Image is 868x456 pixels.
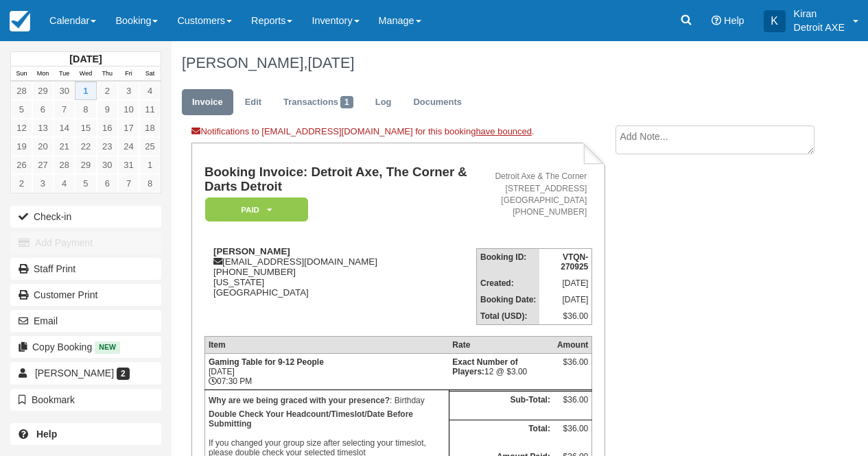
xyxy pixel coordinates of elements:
[139,174,161,193] a: 8
[69,53,102,64] strong: [DATE]
[235,89,272,116] a: Edit
[118,82,139,100] a: 3
[117,368,130,380] span: 2
[97,119,118,137] a: 16
[273,89,364,116] a: Transactions1
[213,246,290,256] strong: [PERSON_NAME]
[724,15,744,26] span: Help
[10,11,30,32] img: checkfront-main-nav-mini-logo.png
[11,156,32,174] a: 26
[97,156,118,174] a: 30
[139,119,161,137] a: 18
[209,394,445,407] p: : Birthday
[97,82,118,100] a: 2
[139,156,161,174] a: 1
[477,248,540,275] th: Booking ID:
[477,275,540,291] th: Created:
[204,353,449,389] td: [DATE] 07:30 PM
[204,336,449,353] th: Item
[10,310,161,332] button: Email
[54,137,75,156] a: 21
[32,67,54,82] th: Mon
[561,252,588,272] strong: VTQN-270925
[204,197,303,222] a: Paid
[139,67,161,82] th: Sat
[10,389,161,411] button: Bookmark
[539,291,591,308] td: [DATE]
[11,174,32,193] a: 2
[54,119,75,137] a: 14
[118,67,139,82] th: Fri
[712,16,721,25] i: Help
[449,391,554,420] th: Sub-Total:
[32,174,54,193] a: 3
[764,10,786,32] div: K
[557,357,588,378] div: $36.00
[191,125,605,143] div: Notifications to [EMAIL_ADDRESS][DOMAIN_NAME] for this booking .
[11,119,32,137] a: 12
[554,391,592,420] td: $36.00
[554,420,592,448] td: $36.00
[95,341,120,353] span: New
[482,171,587,218] address: Detroit Axe & The Corner [STREET_ADDRESS] [GEOGRAPHIC_DATA] [PHONE_NUMBER]
[118,137,139,156] a: 24
[11,67,32,82] th: Sun
[32,156,54,174] a: 27
[794,21,845,34] p: Detroit AXE
[539,308,591,325] td: $36.00
[204,246,476,298] div: [EMAIL_ADDRESS][DOMAIN_NAME] [PHONE_NUMBER] [US_STATE] [GEOGRAPHIC_DATA]
[97,67,118,82] th: Thu
[403,89,472,116] a: Documents
[11,82,32,100] a: 28
[75,156,96,174] a: 29
[209,409,413,429] b: Double Check Your Headcount/Timeslot/Date Before Submitting
[75,100,96,119] a: 8
[10,232,161,254] button: Add Payment
[97,100,118,119] a: 9
[11,100,32,119] a: 5
[10,206,161,228] button: Check-in
[118,100,139,119] a: 10
[32,82,54,100] a: 29
[209,396,390,405] strong: Why are we being graced with your presence?
[449,336,554,353] th: Rate
[10,258,161,280] a: Staff Print
[10,423,161,445] a: Help
[554,336,592,353] th: Amount
[11,137,32,156] a: 19
[32,119,54,137] a: 13
[452,357,517,376] strong: Exact Number of Players
[75,174,96,193] a: 5
[54,100,75,119] a: 7
[36,429,57,440] b: Help
[97,137,118,156] a: 23
[205,197,308,221] em: Paid
[32,137,54,156] a: 20
[54,174,75,193] a: 4
[75,67,96,82] th: Wed
[10,336,161,358] button: Copy Booking New
[118,119,139,137] a: 17
[54,82,75,100] a: 30
[476,126,532,136] a: have bounced
[75,82,96,100] a: 1
[35,368,114,379] span: [PERSON_NAME]
[118,174,139,193] a: 7
[75,137,96,156] a: 22
[794,7,845,21] p: Kiran
[139,82,161,100] a: 4
[139,100,161,119] a: 11
[209,357,324,367] strong: Gaming Table for 9-12 People
[539,275,591,291] td: [DATE]
[307,54,354,71] span: [DATE]
[75,119,96,137] a: 15
[182,55,812,71] h1: [PERSON_NAME],
[449,420,554,448] th: Total:
[118,156,139,174] a: 31
[139,137,161,156] a: 25
[477,308,540,325] th: Total (USD):
[10,284,161,306] a: Customer Print
[477,291,540,308] th: Booking Date:
[340,96,353,108] span: 1
[365,89,402,116] a: Log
